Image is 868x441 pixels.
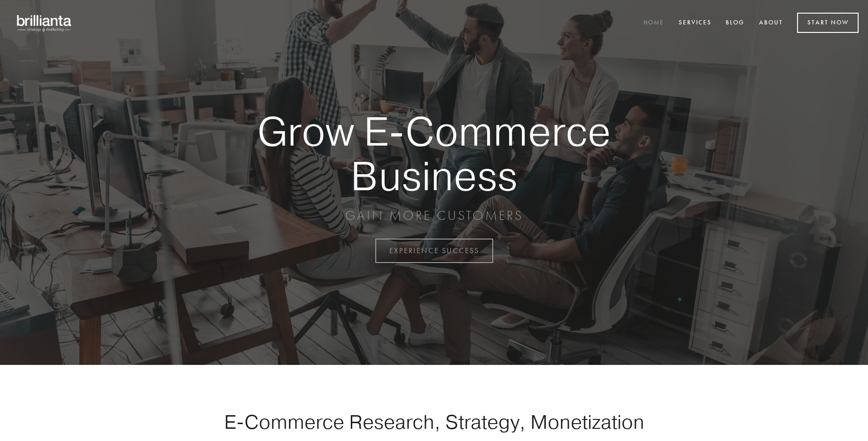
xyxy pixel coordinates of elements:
a: Start Now [797,13,859,33]
a: Home [637,15,670,31]
a: EXPERIENCE SUCCESS [375,239,493,263]
a: About [753,15,789,31]
img: brillianta - research, strategy, marketing [9,9,80,37]
h1: E-Commerce Research, Strategy, Monetization [194,410,674,433]
a: Blog [720,15,751,31]
a: Services [673,15,718,31]
strong: Grow E-Commerce Business [225,109,643,198]
p: GAIN MORE CUSTOMERS [225,207,643,224]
